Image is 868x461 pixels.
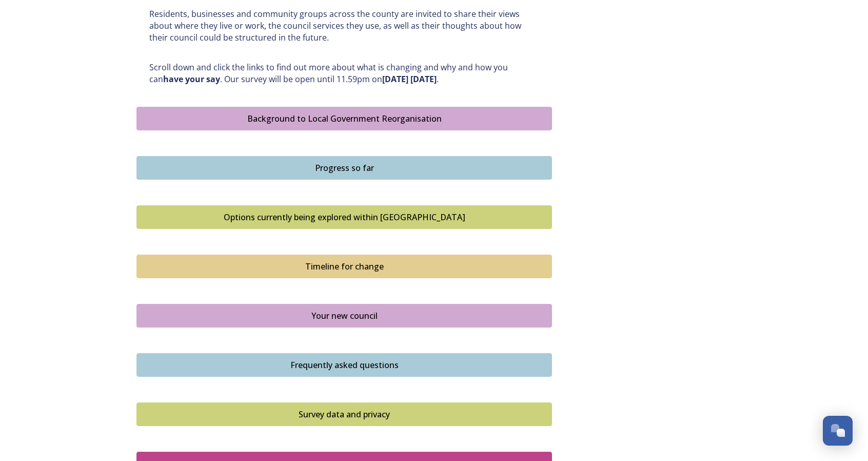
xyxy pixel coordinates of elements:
strong: [DATE] [382,73,408,85]
div: Progress so far [142,162,546,174]
button: Frequently asked questions [136,353,552,377]
strong: have your say [163,73,220,85]
button: Background to Local Government Reorganisation [136,107,552,130]
button: Open Chat [823,416,853,446]
button: Timeline for change [136,255,552,278]
p: Scroll down and click the links to find out more about what is changing and why and how you can .... [149,62,539,85]
div: Options currently being explored within [GEOGRAPHIC_DATA] [142,211,546,223]
button: Survey data and privacy [136,402,552,426]
div: Timeline for change [142,260,546,273]
button: Your new council [136,304,552,328]
div: Frequently asked questions [142,359,546,371]
div: Your new council [142,310,546,322]
button: Progress so far [136,156,552,180]
button: Options currently being explored within West Sussex [136,205,552,229]
div: Survey data and privacy [142,408,546,420]
div: Background to Local Government Reorganisation [142,112,546,125]
p: Residents, businesses and community groups across the county are invited to share their views abo... [149,8,539,43]
strong: [DATE] [410,73,437,85]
